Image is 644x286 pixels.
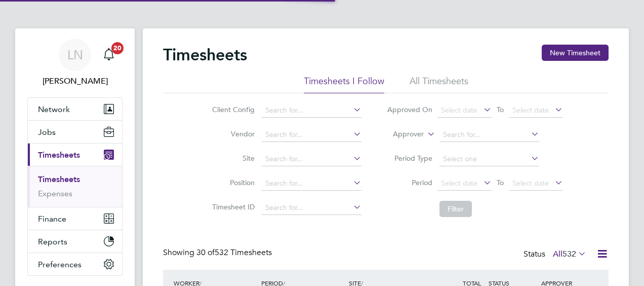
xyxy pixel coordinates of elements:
label: Timesheet ID [209,202,255,211]
span: 30 of [196,247,215,258]
input: Search for... [262,103,361,118]
button: Reports [28,230,122,253]
span: Lucy North [27,75,123,87]
span: Finance [38,214,66,224]
span: LN [67,48,83,61]
a: 20 [99,39,119,71]
span: 532 [562,249,576,259]
input: Search for... [262,176,361,191]
label: Period Type [387,154,432,163]
label: Approver [378,129,424,139]
span: 532 Timesheets [196,247,272,258]
input: Search for... [262,128,361,142]
button: New Timesheet [542,45,609,61]
label: Site [209,154,255,163]
div: Timesheets [28,166,122,207]
a: Expenses [38,189,72,198]
span: To [494,103,507,116]
button: Preferences [28,253,122,275]
li: All Timesheets [410,75,468,93]
span: Reports [38,237,67,246]
label: Period [387,178,432,187]
span: Preferences [38,260,82,269]
span: Jobs [38,127,56,137]
input: Search for... [439,128,539,142]
label: Vendor [209,129,255,138]
button: Filter [439,201,472,217]
span: Select date [512,105,549,115]
input: Search for... [262,152,361,166]
span: Select date [512,178,549,188]
label: Client Config [209,105,255,114]
span: Network [38,104,70,114]
div: Status [524,247,588,262]
label: All [553,249,586,259]
label: Position [209,178,255,187]
button: Finance [28,207,122,230]
span: Timesheets [38,150,80,160]
button: Network [28,98,122,120]
a: Timesheets [38,174,80,184]
button: Timesheets [28,144,122,166]
div: Showing [163,247,274,258]
a: LN[PERSON_NAME] [27,39,123,87]
input: Search for... [262,201,361,215]
span: Select date [441,105,477,115]
label: Approved On [387,105,432,114]
button: Jobs [28,121,122,143]
h2: Timesheets [163,45,247,65]
li: Timesheets I Follow [304,75,384,93]
span: 20 [111,42,124,54]
span: Select date [441,178,477,188]
span: To [494,176,507,189]
input: Select one [439,152,539,166]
